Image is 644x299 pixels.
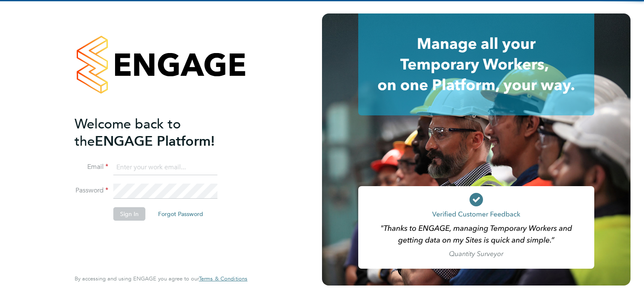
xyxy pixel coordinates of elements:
[113,160,217,175] input: Enter your work email...
[199,275,247,282] a: Terms & Conditions
[75,116,181,149] span: Welcome back to the
[151,207,210,221] button: Forgot Password
[75,163,108,171] label: Email
[199,275,247,282] span: Terms & Conditions
[75,275,247,282] span: By accessing and using ENGAGE you agree to our
[75,186,108,195] label: Password
[113,207,145,221] button: Sign In
[75,115,239,150] h2: ENGAGE Platform!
